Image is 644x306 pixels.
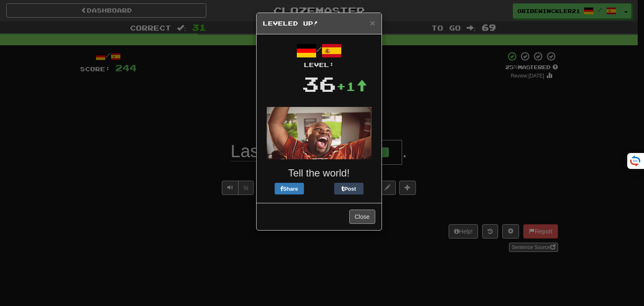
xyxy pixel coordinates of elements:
h3: Tell the world! [263,168,375,179]
button: Close [370,18,375,27]
img: anon-dude-dancing-749b357b783eda7f85c51e4a2e1ee5269fc79fcf7d6b6aa88849e9eb2203d151.gif [267,107,371,159]
h5: Leveled Up! [263,19,375,28]
button: Close [349,210,375,224]
div: Level: [263,61,375,69]
div: 36 [302,69,336,99]
span: × [370,18,375,28]
div: +1 [336,78,367,95]
iframe: X Post Button [304,183,334,194]
button: Post [334,183,364,194]
button: Share [275,183,304,194]
div: / [263,41,375,69]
